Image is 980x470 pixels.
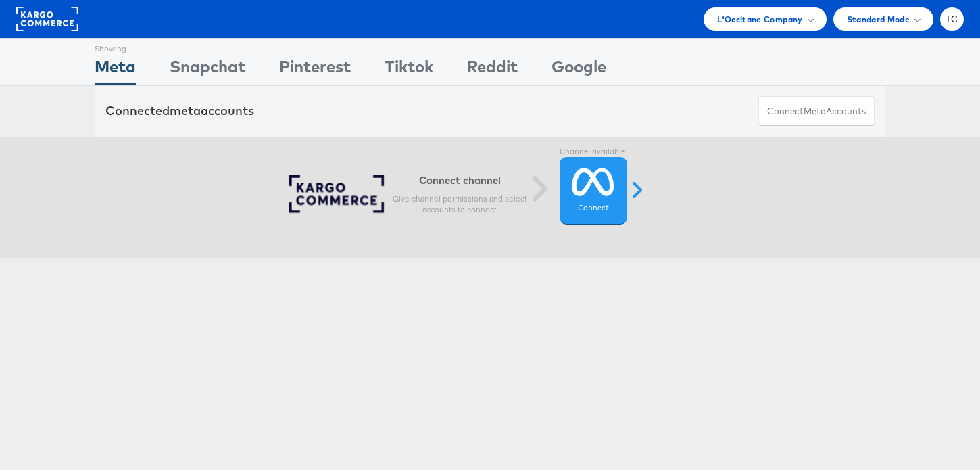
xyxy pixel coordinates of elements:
[560,157,627,225] a: Connect
[392,193,527,215] p: Give channel permissions and select accounts to connect
[170,103,201,118] span: meta
[467,55,518,85] div: Reddit
[385,55,433,85] div: Tiktok
[392,174,527,187] h6: Connect channel
[279,55,351,85] div: Pinterest
[170,55,245,85] div: Snapchat
[758,96,875,126] button: ConnectmetaAccounts
[578,203,609,214] label: Connect
[95,55,136,85] div: Meta
[804,105,826,118] span: meta
[847,12,910,26] span: Standard Mode
[105,102,254,120] div: Connected accounts
[946,15,958,24] span: TC
[560,147,627,158] label: Channel available
[95,39,136,55] div: Showing
[717,12,802,26] span: L'Occitane Company
[552,55,606,85] div: Google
